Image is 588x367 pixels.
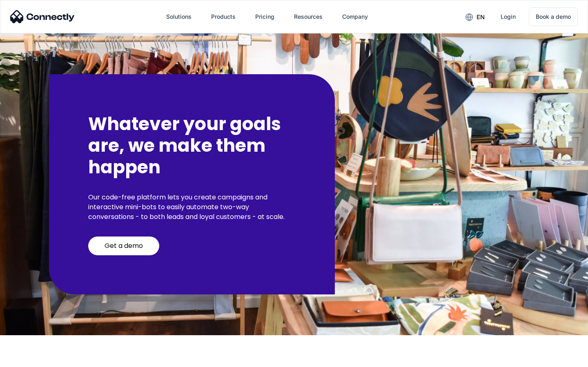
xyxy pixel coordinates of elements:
[255,11,274,22] div: Pricing
[494,7,522,27] a: Login
[88,237,159,255] a: Get a demo
[88,113,296,178] h2: Whatever your goals are, we make them happen
[249,7,281,27] a: Pricing
[501,11,516,22] div: Login
[529,7,578,26] a: Book a demo
[8,353,49,364] aside: Language selected: English
[16,353,49,364] ul: Language list
[294,11,323,22] div: Resources
[342,11,368,22] div: Company
[105,242,143,250] div: Get a demo
[211,11,236,22] div: Products
[166,11,192,22] div: Solutions
[88,192,296,222] p: Our code-free platform lets you create campaigns and interactive mini-bots to easily automate two...
[477,11,485,23] div: en
[10,10,75,23] img: Connectly Logo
